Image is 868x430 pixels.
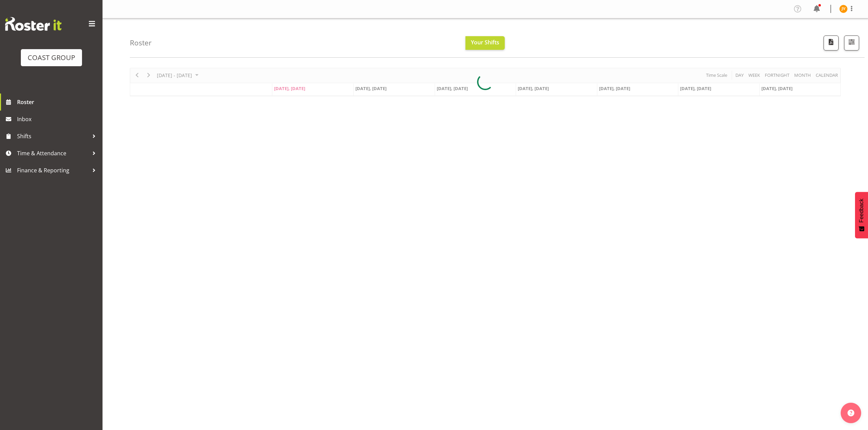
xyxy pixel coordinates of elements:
button: Feedback - Show survey [855,192,868,238]
img: help-xxl-2.png [847,410,854,416]
img: jorgelina-villar11067.jpg [839,5,847,13]
span: Shifts [17,131,89,141]
span: Time & Attendance [17,148,89,158]
span: Finance & Reporting [17,165,89,175]
img: Rosterit website logo [5,17,62,31]
h4: Roster [130,39,152,47]
span: Roster [17,97,99,107]
span: Inbox [17,114,99,124]
button: Download a PDF of the roster according to the set date range. [824,35,839,51]
span: Feedback [858,199,865,223]
button: Filter Shifts [844,35,859,51]
button: Your Shifts [465,36,505,50]
div: COAST GROUP [28,53,75,63]
span: Your Shifts [471,39,499,46]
